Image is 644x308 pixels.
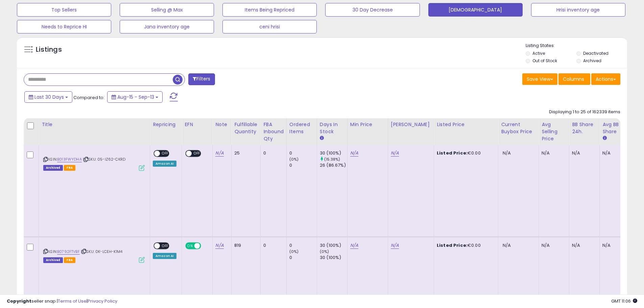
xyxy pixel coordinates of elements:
[185,121,210,128] div: EFN
[558,73,590,85] button: Columns
[17,20,111,33] button: Needs to Reprice HI
[350,150,358,157] a: N/A
[43,150,145,170] div: ASIN:
[611,298,637,304] span: 2025-10-14 11:06 GMT
[186,243,195,248] span: ON
[602,242,625,248] div: N/A
[602,150,625,156] div: N/A
[583,58,601,64] label: Archived
[263,150,281,156] div: 0
[234,121,258,135] div: Fulfillable Quantity
[602,121,627,135] div: Avg BB Share
[526,43,627,49] p: Listing States:
[153,121,179,128] div: Repricing
[325,3,420,17] button: 30 Day Decrease
[289,249,299,254] small: (0%)
[572,150,594,156] div: N/A
[583,50,609,56] label: Deactivated
[542,150,564,156] div: N/A
[437,150,468,156] b: Listed Price:
[7,298,117,305] div: seller snap | |
[289,242,317,248] div: 0
[320,150,347,156] div: 30 (100%)
[324,157,340,162] small: (15.38%)
[437,121,495,128] div: Listed Price
[57,249,80,255] a: B0792FTVBF
[160,151,171,157] span: OFF
[350,121,385,128] div: Min Price
[263,242,281,248] div: 0
[572,242,594,248] div: N/A
[289,121,314,135] div: Ordered Items
[222,3,317,17] button: Items Being Repriced
[83,157,125,162] span: | SKU: 05-IZ62-CKRD
[153,161,176,167] div: Amazon AI
[289,255,317,261] div: 0
[222,20,317,33] button: ceni hrisi
[563,76,584,82] span: Columns
[542,121,566,142] div: Avg Selling Price
[36,45,62,54] h5: Listings
[591,73,620,85] button: Actions
[391,242,399,249] a: N/A
[42,121,147,128] div: Title
[43,257,63,263] span: Listings that have been deleted from Seller Central
[215,242,223,249] a: N/A
[153,253,176,259] div: Amazon AI
[263,121,284,142] div: FBA inbound Qty
[160,243,171,248] span: OFF
[7,298,31,304] strong: Copyright
[58,298,87,304] a: Terms of Use
[320,121,344,135] div: Days In Stock
[522,73,557,85] button: Save View
[532,50,545,56] label: Active
[391,150,399,157] a: N/A
[43,165,63,171] span: Listings that have been deleted from Seller Central
[289,150,317,156] div: 0
[320,135,324,141] small: Days In Stock.
[17,3,111,17] button: Top Sellers
[428,3,523,17] button: [DEMOGRAPHIC_DATA]
[320,162,347,168] div: 26 (86.67%)
[234,242,255,248] div: 819
[572,121,597,135] div: BB Share 24h.
[215,121,229,128] div: Note
[532,58,557,64] label: Out of Stock
[437,242,468,248] b: Listed Price:
[391,121,431,128] div: [PERSON_NAME]
[503,150,511,156] span: N/A
[542,242,564,248] div: N/A
[200,243,211,248] span: OFF
[57,157,82,162] a: B013FWYDHA
[215,150,223,157] a: N/A
[549,109,620,115] div: Displaying 1 to 25 of 162339 items
[120,20,214,33] button: Jana inventory age
[320,242,347,248] div: 30 (100%)
[320,255,347,261] div: 30 (100%)
[120,3,214,17] button: Selling @ Max
[503,242,511,248] span: N/A
[350,242,358,249] a: N/A
[88,298,117,304] a: Privacy Policy
[289,157,299,162] small: (0%)
[437,150,493,156] div: €0.00
[602,135,606,141] small: Avg BB Share.
[43,242,145,262] div: ASIN:
[531,3,625,17] button: Hrisi inventory age
[107,91,163,103] button: Aug-15 - Sep-13
[192,151,203,157] span: OFF
[64,257,75,263] span: FBA
[234,150,255,156] div: 25
[81,249,122,254] span: | SKU: 0K-LCEH-K1M4
[34,94,64,100] span: Last 30 Days
[501,121,536,135] div: Current Buybox Price
[188,73,215,85] button: Filters
[24,91,72,103] button: Last 30 Days
[64,165,75,171] span: FBA
[73,94,104,101] span: Compared to:
[289,162,317,168] div: 0
[320,249,329,254] small: (0%)
[437,242,493,248] div: €0.00
[117,94,154,100] span: Aug-15 - Sep-13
